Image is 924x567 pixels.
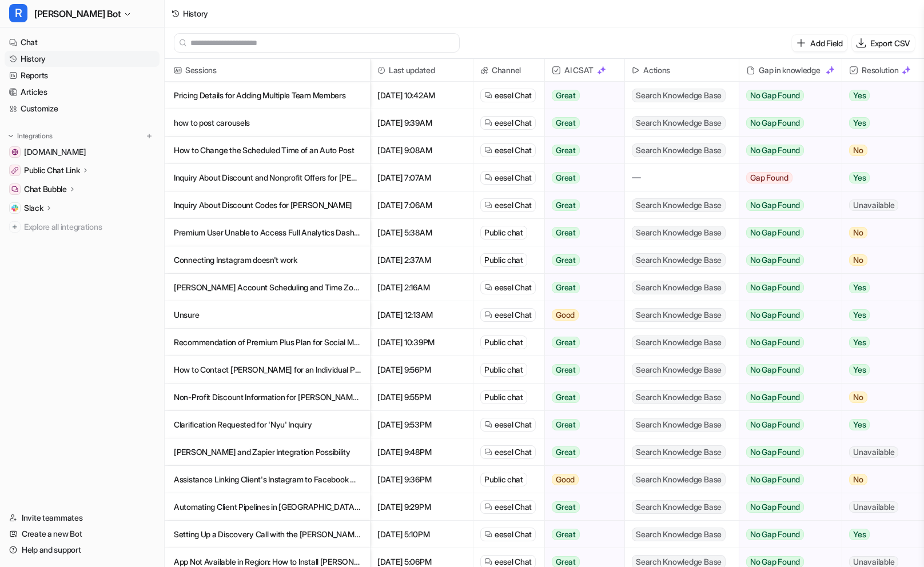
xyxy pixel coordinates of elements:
[484,501,532,513] a: eesel Chat
[545,137,618,164] button: Great
[849,529,870,540] span: Yes
[484,311,492,319] img: eeselChat
[5,130,56,142] button: Integrations
[739,493,833,521] button: No Gap Found
[552,501,580,513] span: Great
[552,419,580,430] span: Great
[632,363,726,377] span: Search Knowledge Base
[375,329,468,356] span: [DATE] 10:39PM
[552,199,580,211] span: Great
[632,418,726,432] span: Search Knowledge Base
[632,253,726,267] span: Search Knowledge Base
[7,132,15,140] img: expand menu
[484,146,492,154] img: eeselChat
[495,446,532,458] span: eesel Chat
[484,174,492,182] img: eeselChat
[375,274,468,301] span: [DATE] 2:16AM
[11,186,18,193] img: Chat Bubble
[739,137,833,164] button: No Gap Found
[849,145,867,156] span: No
[552,172,580,183] span: Great
[849,364,870,376] span: Yes
[746,254,804,266] span: No Gap Found
[632,445,726,459] span: Search Knowledge Base
[545,493,618,521] button: Great
[849,199,898,211] span: Unavailable
[545,274,618,301] button: Great
[739,164,833,191] button: Gap Found
[174,329,361,356] p: Recommendation of Premium Plus Plan for Social Media Management Team
[183,7,208,19] div: History
[545,301,618,329] button: Good
[375,438,468,466] span: [DATE] 9:48PM
[484,90,532,101] a: eesel Chat
[545,191,618,219] button: Great
[375,164,468,191] span: [DATE] 7:07AM
[849,419,870,430] span: Yes
[484,283,492,292] img: eeselChat
[495,117,532,129] span: eesel Chat
[746,529,804,540] span: No Gap Found
[746,309,804,321] span: No Gap Found
[480,363,527,377] div: Public chat
[643,59,670,82] h2: Actions
[484,448,492,456] img: eeselChat
[495,282,532,293] span: eesel Chat
[632,281,726,294] span: Search Knowledge Base
[495,145,532,156] span: eesel Chat
[375,109,468,137] span: [DATE] 9:39AM
[484,421,492,429] img: eeselChat
[632,226,726,239] span: Search Knowledge Base
[484,119,492,127] img: eeselChat
[792,35,847,51] button: Add Field
[746,145,804,156] span: No Gap Found
[495,172,532,183] span: eesel Chat
[746,392,804,403] span: No Gap Found
[552,446,580,458] span: Great
[552,529,580,540] span: Great
[632,143,726,157] span: Search Knowledge Base
[632,500,726,514] span: Search Knowledge Base
[739,82,833,109] button: No Gap Found
[849,227,867,238] span: No
[484,503,492,511] img: eeselChat
[495,199,532,211] span: eesel Chat
[739,329,833,356] button: No Gap Found
[174,246,361,274] p: Connecting Instagram doesn't work
[24,183,67,195] p: Chat Bubble
[484,117,532,129] a: eesel Chat
[375,411,468,438] span: [DATE] 9:53PM
[746,446,804,458] span: No Gap Found
[478,59,540,82] span: Channel
[484,530,492,538] img: eeselChat
[849,474,867,485] span: No
[552,364,580,376] span: Great
[552,254,580,266] span: Great
[5,144,160,160] a: getrella.com[DOMAIN_NAME]
[632,528,726,541] span: Search Knowledge Base
[545,438,618,466] button: Great
[484,91,492,99] img: eeselChat
[375,191,468,219] span: [DATE] 7:06AM
[545,521,618,548] button: Great
[632,390,726,404] span: Search Knowledge Base
[545,384,618,411] button: Great
[375,466,468,493] span: [DATE] 9:36PM
[375,219,468,246] span: [DATE] 5:38AM
[174,521,361,548] p: Setting Up a Discovery Call with the [PERSON_NAME] Team
[632,116,726,130] span: Search Knowledge Base
[480,473,527,486] div: Public chat
[739,191,833,219] button: No Gap Found
[174,411,361,438] p: Clarification Requested for 'Nyu' Inquiry
[545,164,618,191] button: Great
[34,6,121,22] span: [PERSON_NAME] Bot
[632,308,726,322] span: Search Knowledge Base
[545,356,618,384] button: Great
[375,356,468,384] span: [DATE] 9:56PM
[174,384,361,411] p: Non-Profit Discount Information for [PERSON_NAME] Pricing Plans
[5,34,160,50] a: Chat
[375,384,468,411] span: [DATE] 9:55PM
[484,199,532,211] a: eesel Chat
[810,37,842,49] p: Add Field
[5,526,160,542] a: Create a new Bot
